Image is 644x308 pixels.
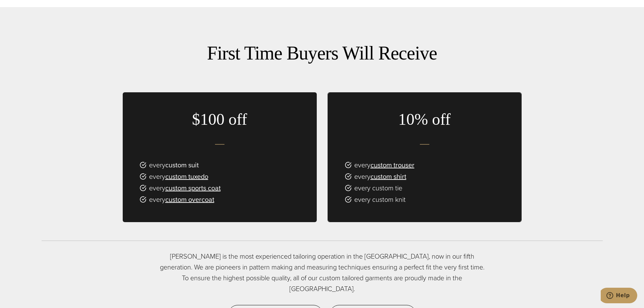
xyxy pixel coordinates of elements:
[165,183,221,193] a: custom sports coat
[149,194,214,205] span: every
[601,288,637,305] iframe: Opens a widget where you can chat to one of our agents
[149,171,208,182] span: every
[157,251,488,294] p: [PERSON_NAME] is the most experienced tailoring operation in the [GEOGRAPHIC_DATA], now in our fi...
[149,160,199,170] span: every
[165,160,199,170] a: custom suit
[328,110,521,129] h3: 10% off
[354,183,402,193] span: every custom tie
[371,171,406,182] a: custom shirt
[371,160,414,170] a: custom trouser
[165,194,214,205] a: custom overcoat
[354,171,406,182] span: every
[123,41,522,65] h2: First Time Buyers Will Receive
[165,171,208,182] a: custom tuxedo
[123,110,317,129] h3: $100 off
[354,194,406,205] span: every custom knit
[149,183,221,193] span: every
[354,160,414,170] span: every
